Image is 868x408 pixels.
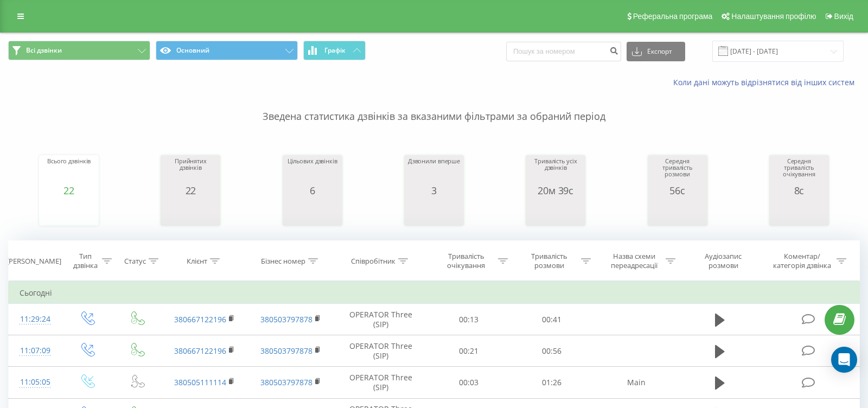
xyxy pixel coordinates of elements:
[408,158,460,185] div: Дзвонили вперше
[427,335,510,367] td: 00:21
[334,304,427,335] td: OPERATOR Three (SIP)
[303,41,366,60] button: Графік
[834,12,853,21] span: Вихід
[8,88,860,124] p: Зведена статистика дзвінків за вказаними фільтрами за обраний період
[156,41,298,60] button: Основний
[510,304,593,335] td: 00:41
[593,367,680,398] td: Main
[288,185,337,196] div: 6
[334,367,427,398] td: OPERATOR Three (SIP)
[510,335,593,367] td: 00:56
[324,47,346,54] span: Графік
[174,314,226,324] a: 380667122196
[520,252,578,270] div: Тривалість розмови
[528,158,583,185] div: Тривалість усіх дзвінків
[288,158,337,185] div: Цільових дзвінків
[260,314,312,324] a: 380503797878
[437,252,495,270] div: Тривалість очікування
[510,367,593,398] td: 01:26
[334,335,427,367] td: OPERATOR Three (SIP)
[650,158,705,185] div: Середня тривалість розмови
[20,309,51,330] div: 11:29:24
[408,185,460,196] div: 3
[174,346,226,356] a: 380667122196
[20,372,51,393] div: 11:05:05
[528,185,583,196] div: 20м 39с
[506,42,621,61] input: Пошук за номером
[187,257,207,266] div: Клієнт
[163,185,218,196] div: 22
[650,185,705,196] div: 56с
[673,77,860,87] a: Коли дані можуть відрізнятися вiд інших систем
[71,252,99,270] div: Тип дзвінка
[9,282,860,304] td: Сьогодні
[8,41,150,60] button: Всі дзвінки
[260,377,312,387] a: 380503797878
[633,12,713,21] span: Реферальна програма
[351,257,395,266] div: Співробітник
[427,304,510,335] td: 00:13
[47,158,91,185] div: Всього дзвінків
[7,257,61,266] div: [PERSON_NAME]
[427,367,510,398] td: 00:03
[772,158,826,185] div: Середня тривалість очікування
[690,252,757,270] div: Аудіозапис розмови
[831,347,857,373] div: Open Intercom Messenger
[627,42,685,61] button: Експорт
[731,12,816,21] span: Налаштування профілю
[772,185,826,196] div: 8с
[260,346,312,356] a: 380503797878
[261,257,305,266] div: Бізнес номер
[770,252,834,270] div: Коментар/категорія дзвінка
[20,340,51,361] div: 11:07:09
[47,185,91,196] div: 22
[163,158,218,185] div: Прийнятих дзвінків
[174,377,226,387] a: 380505111114
[124,257,146,266] div: Статус
[26,46,62,55] span: Всі дзвінки
[605,252,663,270] div: Назва схеми переадресації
